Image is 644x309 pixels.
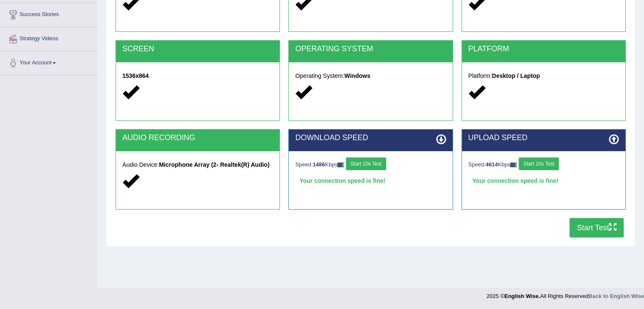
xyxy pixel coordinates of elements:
strong: Desktop / Laptop [492,72,540,79]
strong: English Wise. [504,293,540,299]
div: Speed: Kbps [295,157,446,172]
h2: DOWNLOAD SPEED [295,134,446,142]
strong: Windows [344,72,370,79]
button: Start 10s Test [346,157,386,170]
strong: 1486 [313,161,325,168]
h2: AUDIO RECORDING [122,134,273,142]
img: ajax-loader-fb-connection.gif [510,163,517,167]
h2: UPLOAD SPEED [468,134,619,142]
a: Back to English Wise [589,293,644,299]
a: Strategy Videos [0,27,97,48]
h5: Platform: [468,73,619,79]
img: ajax-loader-fb-connection.gif [337,163,344,167]
a: Success Stories [0,3,97,24]
h2: SCREEN [122,45,273,53]
strong: 1536x864 [122,72,149,79]
div: Speed: Kbps [468,157,619,172]
strong: Microphone Array (2- Realtek(R) Audio) [159,161,269,168]
button: Start 10s Test [519,157,559,170]
a: Your Account [0,51,97,72]
h2: PLATFORM [468,45,619,53]
div: 2025 © All Rights Reserved [486,288,644,300]
button: Start Test [569,218,624,237]
h5: Operating System: [295,73,446,79]
strong: 4614 [486,161,498,168]
h2: OPERATING SYSTEM [295,45,446,53]
h5: Audio Device: [122,162,273,168]
div: Your connection speed is fine! [295,174,446,187]
div: Your connection speed is fine! [468,174,619,187]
